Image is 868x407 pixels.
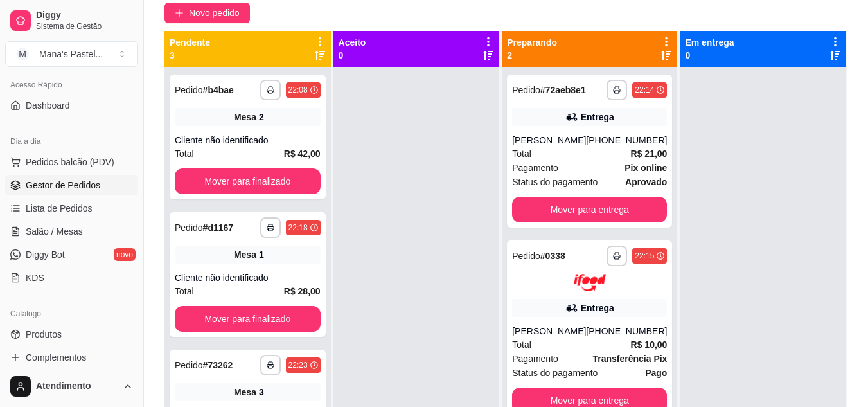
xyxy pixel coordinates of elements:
p: Em entrega [685,36,734,49]
button: Atendimento [5,371,138,402]
span: Dashboard [26,99,70,112]
span: Total [512,338,531,352]
div: 22:23 [288,360,308,370]
p: Pendente [170,36,210,49]
p: 3 [170,49,210,62]
span: Atendimento [36,381,118,392]
div: Cliente não identificado [175,271,321,284]
strong: Pix online [624,163,667,173]
p: 0 [685,49,734,62]
span: Pedido [175,222,203,233]
a: Gestor de Pedidos [5,175,138,195]
button: Pedidos balcão (PDV) [5,152,138,172]
div: [PHONE_NUMBER] [586,134,667,147]
span: Mesa [234,248,256,261]
span: Pagamento [512,352,558,366]
div: Acesso Rápido [5,75,138,95]
span: Diggy Bot [26,248,65,261]
div: [PERSON_NAME] [512,134,586,147]
strong: R$ 10,00 [631,339,668,350]
strong: # d1167 [203,222,234,233]
strong: Pago [645,368,667,378]
div: 22:14 [635,85,654,95]
span: Complementos [26,351,86,364]
strong: R$ 42,00 [284,149,321,159]
a: KDS [5,267,138,288]
p: 0 [339,49,366,62]
p: Aceito [339,36,366,49]
span: Pedido [175,85,203,95]
span: Produtos [26,328,62,341]
span: Pedido [512,85,540,95]
div: 3 [259,386,264,399]
div: Catálogo [5,303,138,324]
strong: # 0338 [540,251,565,261]
strong: R$ 21,00 [631,149,668,159]
img: ifood [574,274,606,291]
div: Entrega [581,111,614,123]
button: Mover para entrega [512,197,667,222]
span: Total [175,284,194,298]
span: KDS [26,271,44,284]
div: Entrega [581,302,614,314]
strong: # b4bae [203,85,234,95]
p: 2 [507,49,557,62]
strong: Transferência Pix [592,354,667,364]
span: M [16,48,29,60]
div: Cliente não identificado [175,134,321,147]
button: Mover para finalizado [175,306,321,332]
span: Mesa [234,386,256,399]
span: Pedido [175,360,203,370]
span: plus [175,8,184,17]
div: [PHONE_NUMBER] [586,325,667,338]
button: Select a team [5,41,138,67]
a: Diggy Botnovo [5,244,138,265]
button: Mover para finalizado [175,168,321,194]
a: Produtos [5,324,138,345]
strong: # 72aeb8e1 [540,85,586,95]
a: Lista de Pedidos [5,198,138,219]
span: Diggy [36,10,133,21]
span: Pedidos balcão (PDV) [26,156,114,168]
span: Total [175,147,194,161]
span: Lista de Pedidos [26,202,93,215]
div: [PERSON_NAME] [512,325,586,338]
span: Salão / Mesas [26,225,83,238]
div: 2 [259,111,264,123]
span: Gestor de Pedidos [26,179,100,192]
strong: aprovado [625,177,667,187]
div: 22:08 [288,85,308,95]
div: Dia a dia [5,131,138,152]
span: Pedido [512,251,540,261]
a: Salão / Mesas [5,221,138,242]
div: 1 [259,248,264,261]
span: Sistema de Gestão [36,21,133,32]
span: Pagamento [512,161,558,175]
button: Novo pedido [164,3,250,23]
strong: # 73262 [203,360,233,370]
span: Mesa [234,111,256,123]
span: Status do pagamento [512,175,598,189]
strong: R$ 28,00 [284,286,321,296]
div: Mana's Pastel ... [39,48,103,60]
span: Status do pagamento [512,366,598,380]
span: Total [512,147,531,161]
div: 22:18 [288,222,308,233]
p: Preparando [507,36,557,49]
span: Novo pedido [189,6,240,20]
a: Dashboard [5,95,138,116]
div: 22:15 [635,251,654,261]
a: DiggySistema de Gestão [5,5,138,36]
a: Complementos [5,347,138,368]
